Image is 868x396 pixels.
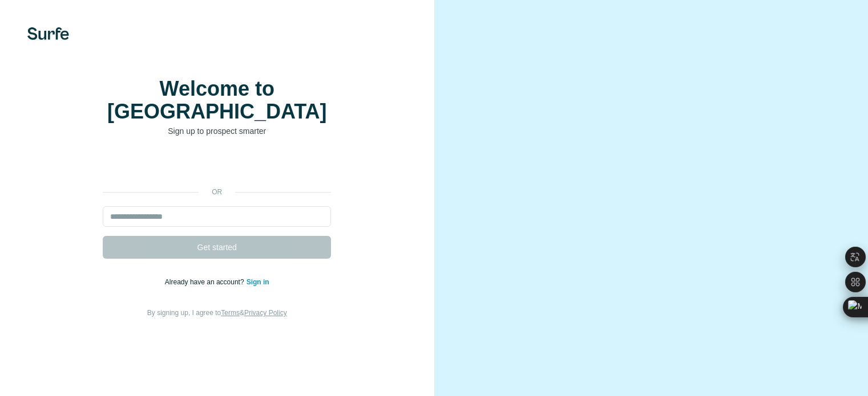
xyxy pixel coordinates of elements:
[103,77,331,123] h1: Welcome to [GEOGRAPHIC_DATA]
[27,27,69,40] img: Surfe's logo
[147,309,287,317] span: By signing up, I agree to &
[199,187,235,197] p: or
[247,278,269,286] a: Sign in
[221,309,240,317] a: Terms
[103,125,331,137] p: Sign up to prospect smarter
[97,154,337,179] iframe: Botón Iniciar sesión con Google
[244,309,287,317] a: Privacy Policy
[165,278,247,286] span: Already have an account?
